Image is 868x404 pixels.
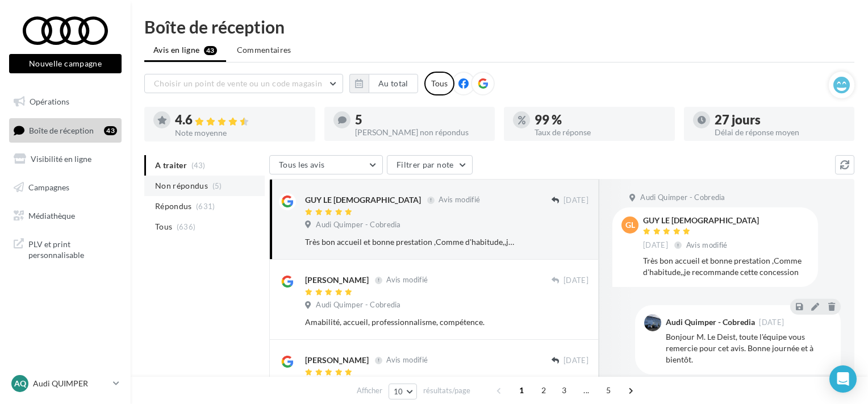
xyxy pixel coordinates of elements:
[555,381,573,399] span: 3
[28,210,75,220] span: Médiathèque
[279,160,325,169] span: Tous les avis
[349,74,418,93] button: Au total
[715,128,846,136] div: Délai de réponse moyen
[640,193,725,203] span: Audi Quimper - Cobredia
[175,129,306,137] div: Note moyenne
[144,74,343,93] button: Choisir un point de vente ou un code magasin
[196,202,215,211] span: (631)
[643,255,809,278] div: Très bon accueil et bonne prestation ,Comme d'habitude,,je recommande cette concession
[535,381,553,399] span: 2
[305,236,515,248] div: Très bon accueil et bonne prestation ,Comme d'habitude,,je recommande cette concession
[643,240,668,251] span: [DATE]
[9,373,122,394] a: AQ Audi QUIMPER
[599,381,617,399] span: 5
[666,318,755,326] div: Audi Quimper - Cobredia
[7,118,124,143] a: Boîte de réception43
[355,114,486,126] div: 5
[355,128,486,136] div: [PERSON_NAME] non répondus
[154,78,322,88] span: Choisir un point de vente ou un code magasin
[535,114,666,126] div: 99 %
[212,181,222,190] span: (5)
[7,232,124,265] a: PLV et print personnalisable
[7,147,124,171] a: Visibilité en ligne
[31,154,91,164] span: Visibilité en ligne
[439,195,480,205] span: Avis modifié
[305,274,369,286] div: [PERSON_NAME]
[175,114,306,127] div: 4.6
[386,276,428,285] span: Avis modifié
[759,319,784,326] span: [DATE]
[394,387,403,396] span: 10
[564,276,589,286] span: [DATE]
[30,97,69,106] span: Opérations
[9,54,122,73] button: Nouvelle campagne
[666,331,832,365] div: Bonjour M. Le Deist, toute l'équipe vous remercie pour cet avis. Bonne journée et à bientôt.
[7,204,124,228] a: Médiathèque
[643,216,759,224] div: GUY LE [DEMOGRAPHIC_DATA]
[564,356,589,366] span: [DATE]
[237,44,291,56] span: Commentaires
[305,194,421,206] div: GUY LE [DEMOGRAPHIC_DATA]
[28,182,69,192] span: Campagnes
[564,195,589,206] span: [DATE]
[577,381,595,399] span: ...
[155,201,192,212] span: Répondus
[155,180,208,191] span: Non répondus
[715,114,846,126] div: 27 jours
[369,74,418,93] button: Au total
[305,355,369,366] div: [PERSON_NAME]
[386,356,428,365] span: Avis modifié
[7,90,124,114] a: Opérations
[625,219,635,231] span: GL
[423,385,470,396] span: résultats/page
[14,378,26,389] span: AQ
[33,378,108,389] p: Audi QUIMPER
[535,128,666,136] div: Taux de réponse
[357,385,382,396] span: Afficher
[316,220,400,230] span: Audi Quimper - Cobredia
[389,384,418,399] button: 10
[177,222,196,231] span: (636)
[316,300,400,310] span: Audi Quimper - Cobredia
[829,365,857,393] div: Open Intercom Messenger
[29,125,94,135] span: Boîte de réception
[7,176,124,199] a: Campagnes
[155,221,172,232] span: Tous
[269,155,383,174] button: Tous les avis
[28,236,117,261] span: PLV et print personnalisable
[424,72,454,95] div: Tous
[104,126,117,135] div: 43
[305,316,515,328] div: Amabilité, accueil, professionnalisme, compétence.
[144,18,854,35] div: Boîte de réception
[512,381,531,399] span: 1
[387,155,473,174] button: Filtrer par note
[686,240,728,249] span: Avis modifié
